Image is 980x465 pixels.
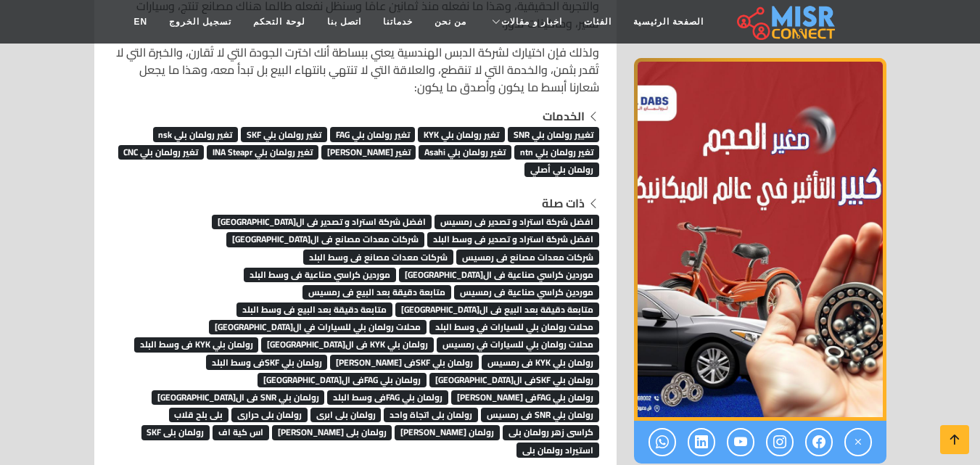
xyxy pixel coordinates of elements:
a: الفئات [573,8,622,36]
a: تسجيل الخروج [158,8,242,36]
a: EN [123,8,158,36]
span: متابعة دقيقة بعد البيع فى رمسيس [302,285,451,300]
a: رولمان بلي SKFفى وسط البلد [206,350,328,372]
a: اخبار و مقالات [477,8,573,36]
span: رولمان بلي FAGفى ال[GEOGRAPHIC_DATA] [258,373,427,387]
span: استيراد رولمان بلى [516,443,599,457]
span: رولمان بلي KYK فى ال[GEOGRAPHIC_DATA] [261,337,434,352]
span: موردين كراسي صناعية فى ال[GEOGRAPHIC_DATA] [399,268,599,282]
a: تغير رولمان بلي SKF [241,123,327,144]
span: تغير رولمان بلي KYK [418,127,505,141]
a: محلات رولمان بلي للسيارات في ال[GEOGRAPHIC_DATA] [209,315,427,337]
a: رولمان بلي KYK فى ال[GEOGRAPHIC_DATA] [261,332,434,354]
a: موردين كراسي صناعية فى ال[GEOGRAPHIC_DATA] [399,263,599,284]
strong: ذات صلة [542,192,585,214]
img: main.misr_connect [737,4,834,40]
a: كراسى زهر رولمان بلى [503,420,599,442]
a: تغير رولمان بلي Asahi [419,140,511,162]
img: شركة الدبس الهندسية للاستيراد والتصدير [634,58,886,421]
a: اس كية اف [213,420,269,442]
a: محلات رولمان بلي للسيارات في وسط البلد [429,315,599,337]
span: شركات معدات مصانع فى وسط البلد [303,250,453,264]
span: محلات رولمان بلي للسيارات في وسط البلد [429,320,599,334]
a: متابعة دقيقة بعد البيع فى رمسيس [302,280,451,302]
a: تغير رولمان بلي FAG [330,123,416,144]
span: رولمان بلى اتجاة واحد [384,408,478,422]
span: محلات رولمان بلي للسيارات في رمسيس [437,337,599,352]
a: تغير رولمان بلي KYK [418,123,505,144]
a: رولمان بلي SKFفى [PERSON_NAME] [330,350,479,372]
span: تغير [PERSON_NAME] [321,145,416,160]
span: تغيير رولمان بلي SNR [508,127,599,141]
a: رولمان بلي FAGفى [PERSON_NAME] [451,385,599,407]
span: تغير رولمان بلي nsk [153,127,239,141]
a: تغير رولمان بلي nsk [153,123,239,144]
a: تغير رولمان بلي CNC [118,140,205,162]
span: رولمان [PERSON_NAME] [395,425,500,440]
a: شركات معدات مصانع فى ال[GEOGRAPHIC_DATA] [226,227,424,249]
span: رولمان بلى ابرى [310,408,382,422]
a: رولمان بلى [PERSON_NAME] [272,420,392,442]
div: 1 / 1 [634,58,886,421]
a: محلات رولمان بلي للسيارات في رمسيس [437,332,599,354]
span: افضل شركة استراد و تصدير فى ال[GEOGRAPHIC_DATA] [212,215,432,229]
span: رولمان بلي SKFفى [PERSON_NAME] [330,355,479,369]
a: متابعة دقيقة بعد البيع فى وسط البلد [236,297,392,319]
span: رولمان بلى حرارى [231,408,308,422]
span: افضل شركة استراد و تصدير فى رمسيس [435,215,599,229]
a: رولمان بلي FAGفى وسط البلد [327,385,448,407]
span: تغير رولمان بلي ntn [514,145,599,160]
span: تغير رولمان بلي FAG [330,127,416,141]
span: رولمان بلي FAGفى وسط البلد [327,390,448,405]
span: تغير رولمان بلي Asahi [419,145,511,160]
span: رولمان بلى [PERSON_NAME] [272,425,392,440]
span: تغير رولمان بلي CNC [118,145,205,160]
span: رولمان بلي SNR فى رمسيس [481,408,599,422]
a: رولمان بلى SKF [141,420,210,442]
span: كراسى زهر رولمان بلى [503,425,599,440]
a: افضل شركة استراد و تصدير فى وسط البلد [427,227,599,249]
span: رولمان بلي SNR فى ال[GEOGRAPHIC_DATA] [152,390,325,405]
a: رولمان بلي أصلي [524,157,599,179]
span: اخبار و مقالات [501,15,562,28]
a: اتصل بنا [316,8,372,36]
a: تغير رولمان بلي INA Steapr [207,140,318,162]
a: من نحن [424,8,477,36]
span: بلى بلح قلاب [169,408,229,422]
span: محلات رولمان بلي للسيارات في ال[GEOGRAPHIC_DATA] [209,320,427,334]
a: رولمان بلي KYK فى وسط البلد [134,332,259,354]
a: تغيير رولمان بلي SNR [508,123,599,144]
p: ولذلك فإن اختيارك لشركة الدبس الهندسية يعني ببساطة أنك اخترت الجودة التي لا تُقارن، والخبرة التي ... [112,44,599,96]
span: متابعة دقيقة بعد البيع فى وسط البلد [236,303,392,317]
span: متابعة دقيقة بعد البيع فى ال[GEOGRAPHIC_DATA] [395,303,599,317]
span: رولمان بلى SKF [141,425,210,440]
a: متابعة دقيقة بعد البيع فى ال[GEOGRAPHIC_DATA] [395,297,599,319]
a: افضل شركة استراد و تصدير فى ال[GEOGRAPHIC_DATA] [212,210,432,231]
span: موردين كراسي صناعية فى وسط البلد [244,268,396,282]
span: اس كية اف [213,425,269,440]
span: تغير رولمان بلي SKF [241,127,327,141]
a: رولمان بلي SKFفى ال[GEOGRAPHIC_DATA] [429,368,599,390]
span: رولمان بلي SKFفى وسط البلد [206,355,328,369]
a: شركات معدات مصانع فى وسط البلد [303,245,453,267]
a: رولمان [PERSON_NAME] [395,420,500,442]
strong: الخدمات [543,105,585,127]
a: رولمان بلي SNR فى ال[GEOGRAPHIC_DATA] [152,385,325,407]
a: شركات معدات مصانع فى رمسيس [456,245,599,267]
a: خدماتنا [372,8,424,36]
a: بلى بلح قلاب [169,403,229,424]
a: الصفحة الرئيسية [622,8,715,36]
span: موردين كراسي صناعية فى رمسيس [454,285,599,300]
span: افضل شركة استراد و تصدير فى وسط البلد [427,232,599,247]
span: شركات معدات مصانع فى رمسيس [456,250,599,264]
a: تغير رولمان بلي ntn [514,140,599,162]
a: لوحة التحكم [242,8,316,36]
span: تغير رولمان بلي INA Steapr [207,145,318,160]
a: رولمان بلي FAGفى ال[GEOGRAPHIC_DATA] [258,368,427,390]
a: افضل شركة استراد و تصدير فى رمسيس [435,210,599,231]
a: موردين كراسي صناعية فى وسط البلد [244,263,396,284]
a: تغير [PERSON_NAME] [321,140,416,162]
a: رولمان بلي SNR فى رمسيس [481,403,599,424]
a: رولمان بلى اتجاة واحد [384,403,478,424]
a: رولمان بلي KYK فى رمسيس [482,350,599,372]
